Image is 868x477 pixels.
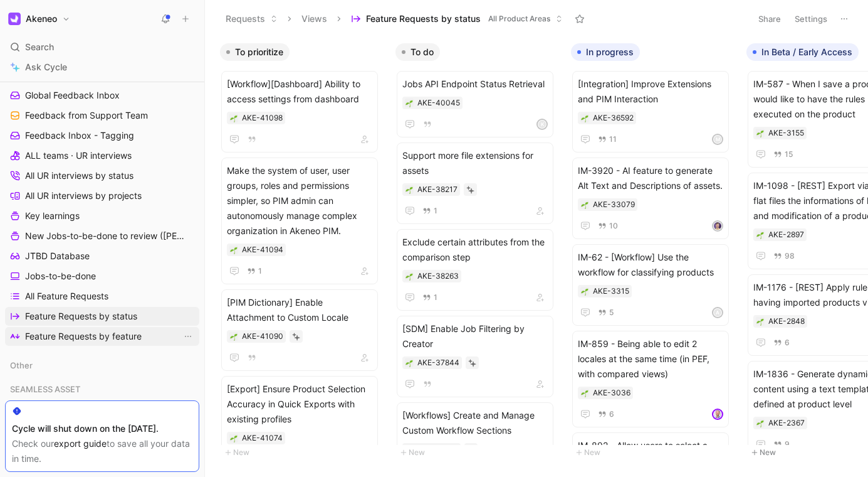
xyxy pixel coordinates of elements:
span: Support more file extensions for assets [402,148,548,178]
span: Search [25,40,54,55]
div: 🌱 [580,389,589,397]
img: 🌱 [581,390,588,397]
img: 🌱 [405,273,413,281]
a: Jobs API Endpoint Status RetrievalK [397,71,553,137]
button: Feature Requests by statusAll Product Areas [345,9,568,28]
a: Feedback from Support Team [5,106,199,125]
span: To do [410,46,434,58]
button: AkeneoAkeneo [5,10,73,28]
span: Feature Requests by status [366,13,481,25]
a: ALL teams · UR interviews [5,146,199,165]
div: AKE-33079 [593,198,635,211]
div: AKE-38263 [417,270,459,282]
div: AKE-2848 [768,315,805,328]
button: 🌱 [405,272,414,281]
button: 🌱 [405,99,414,107]
span: Jobs API Endpoint Status Retrieval [402,77,548,92]
div: AKE-2367 [768,417,805,429]
span: 6 [785,339,790,346]
span: Exclude certain attributes from the comparison step [402,235,548,265]
span: In progress [586,46,634,58]
div: 🌱 [756,230,765,239]
button: In progress [571,43,640,61]
span: 98 [785,252,795,260]
div: Cycle will shut down on the [DATE]. [12,421,192,436]
div: Other [5,356,199,375]
a: All Feature Requests [5,287,199,306]
div: 🌱 [756,317,765,326]
a: All UR interviews by projects [5,186,199,205]
span: IM-62 - [Workflow] Use the workflow for classifying products [578,250,723,280]
img: 🌱 [756,130,764,137]
div: K [538,120,546,129]
span: 9 [785,441,790,448]
button: 🌱 [580,287,589,296]
img: 🌱 [230,247,238,254]
a: IM-62 - [Workflow] Use the workflow for classifying products5A [572,244,729,326]
div: To prioritizeNew [215,38,390,466]
button: 🌱 [580,200,589,209]
a: Feedback Inbox - Tagging [5,126,199,145]
div: AKE-3315 [593,285,629,297]
div: AKE-37844 [417,356,459,369]
button: 🌱 [756,129,765,137]
span: 6 [609,410,614,418]
div: In progressNew [566,38,741,466]
a: Jobs-to-be-done [5,267,199,286]
img: 🌱 [405,100,413,107]
button: 6 [595,407,617,421]
button: 1 [420,204,440,218]
div: AKE-40045 [417,97,460,109]
div: To doNew [390,38,566,466]
span: In Beta / Early Access [761,46,852,58]
img: 🌱 [756,420,764,427]
span: Make the system of user, user groups, roles and permissions simpler, so PIM admin can autonomousl... [227,163,372,238]
button: To do [395,43,440,61]
button: 🌱 [405,358,414,367]
button: 98 [771,249,797,263]
div: AKE-41098 [242,112,283,124]
button: 5 [595,306,616,319]
a: Feature Requests by featureView actions [5,327,199,346]
img: 🌱 [756,318,764,326]
span: New Jobs-to-be-done to review ([PERSON_NAME]) [25,230,185,242]
span: Feature Requests by feature [25,330,142,343]
div: SEAMLESS ASSET [5,380,199,402]
img: avatar [713,410,722,419]
button: 6 [771,336,792,350]
button: To prioritize [220,43,290,61]
div: All Product AreasGlobal Feedback InboxFeedback from Support TeamFeedback Inbox - TaggingALL teams... [5,62,199,346]
a: [Export] Ensure Product Selection Accuracy in Quick Exports with existing profiles1 [221,376,378,473]
button: New [220,445,385,460]
span: IM-859 - Being able to edit 2 locales at the same time (in PEF, with compared views) [578,336,723,382]
div: 🌱 [229,245,238,254]
span: Jobs-to-be-done [25,270,96,282]
span: 11 [609,136,617,143]
div: 🌱 [229,332,238,341]
a: [SDM] Enable Job Filtering by Creator [397,316,553,397]
button: In Beta / Early Access [746,43,859,61]
span: [Integration] Improve Extensions and PIM Interaction [578,77,723,107]
button: 1 [244,264,264,278]
div: AKE-41074 [242,432,283,444]
a: Support more file extensions for assets1 [397,142,553,224]
button: Share [753,10,787,28]
span: 5 [609,309,614,316]
a: Ask Cycle [5,58,199,77]
span: [Workflows] Create and Manage Custom Workflow Sections [402,408,548,438]
h1: Akeneo [26,13,57,24]
a: [Integration] Improve Extensions and PIM Interaction11M [572,71,729,153]
span: [Workflow][Dashboard] Ability to access settings from dashboard [227,77,372,107]
span: JTBD Database [25,250,90,262]
span: [Export] Ensure Product Selection Accuracy in Quick Exports with existing profiles [227,382,372,427]
div: AKE-2897 [768,228,804,241]
span: All Feature Requests [25,290,108,303]
a: Feature Requests by status [5,307,199,326]
button: 11 [595,132,619,146]
button: 🌱 [580,114,589,122]
div: 🌱 [405,185,414,194]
